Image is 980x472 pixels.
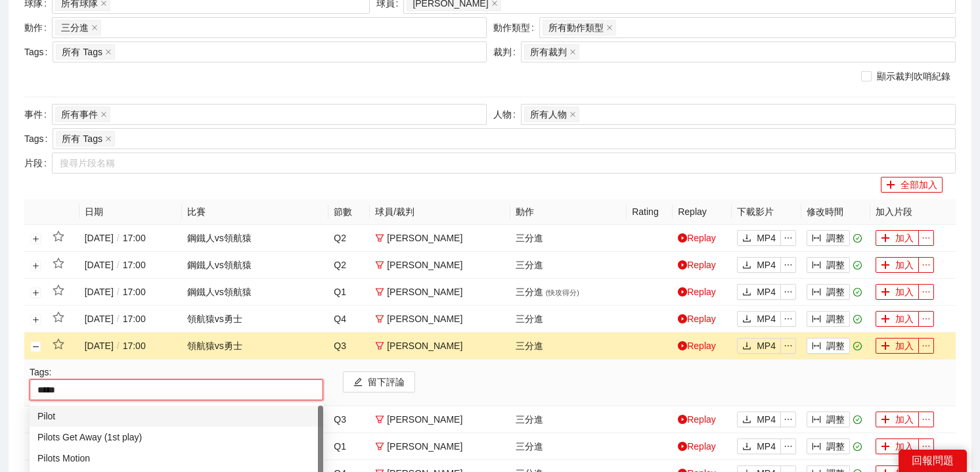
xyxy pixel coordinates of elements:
span: Tags: [30,367,51,377]
span: filter [375,415,384,424]
td: 三分進 [510,279,627,306]
td: 三分進 [510,406,627,433]
span: column-width [812,442,821,452]
span: check-circle [853,261,862,270]
button: downloadMP4 [737,284,781,300]
button: ellipsis [780,311,796,327]
div: [DATE] 17:00 [85,258,177,272]
label: 動作 [24,17,52,38]
span: filter [375,314,384,323]
span: close [100,111,107,118]
label: Tags [24,128,53,149]
td: [PERSON_NAME] [370,225,510,252]
td: [PERSON_NAME] [370,333,510,360]
span: ellipsis [919,341,933,350]
span: star [53,312,64,323]
button: plus加入 [876,338,919,354]
td: 三分進 [510,433,627,460]
td: Q4 [328,306,370,333]
span: MP4 [757,339,776,353]
div: Pilots Motion [37,451,315,465]
span: 所有裁判 [530,45,567,59]
span: check-circle [853,234,862,243]
span: close [105,49,112,55]
span: plus [881,287,890,298]
span: ellipsis [781,442,795,451]
button: 展開行 [31,260,41,271]
a: Replay [678,341,716,351]
span: close [105,135,112,142]
span: 所有動作類型 [548,20,604,35]
th: Replay [673,199,732,225]
label: 事件 [24,104,52,125]
td: [PERSON_NAME] [370,433,510,460]
span: plus [881,314,890,325]
button: downloadMP4 [737,338,781,354]
button: ellipsis [780,412,796,427]
td: 鋼鐵人 vs 領航猿 [182,279,328,306]
span: ellipsis [781,260,795,270]
span: column-width [812,314,821,325]
button: ellipsis [918,338,934,354]
button: column-width調整 [807,338,850,354]
td: [PERSON_NAME] [370,252,510,279]
span: plus [881,233,890,244]
td: 領航猿 vs 勇士 [182,306,328,333]
button: downloadMP4 [737,412,781,427]
span: check-circle [853,288,862,296]
div: Pilots Get Away (1st play) [30,427,323,448]
span: ( 快攻得分 ) [546,289,579,296]
span: filter [375,260,384,270]
th: 動作 [510,199,627,225]
div: [DATE] 17:00 [85,231,177,245]
span: MP4 [757,231,776,245]
span: ellipsis [781,341,795,350]
div: [DATE] 17:00 [85,285,177,299]
button: downloadMP4 [737,257,781,273]
span: ellipsis [781,233,795,243]
th: 加入片段 [870,199,956,225]
label: 裁判 [493,41,521,62]
td: Q1 [328,279,370,306]
span: download [742,415,751,425]
a: Replay [678,260,716,270]
span: star [53,339,64,350]
button: ellipsis [780,438,796,454]
button: downloadMP4 [737,230,781,246]
button: plus加入 [876,257,919,273]
span: play-circle [678,287,687,296]
span: plus [881,341,890,352]
span: close [569,49,576,55]
div: Pilot [30,406,323,427]
button: plus加入 [876,311,919,327]
button: column-width調整 [807,230,850,246]
span: MP4 [757,312,776,326]
span: check-circle [853,342,862,350]
button: column-width調整 [807,438,850,454]
span: column-width [812,341,821,352]
button: plus加入 [876,438,919,454]
button: column-width調整 [807,412,850,427]
label: 片段 [24,153,52,174]
th: 節數 [328,199,370,225]
td: 三分進 [510,252,627,279]
td: Q3 [328,406,370,433]
span: column-width [812,260,821,271]
td: [PERSON_NAME] [370,279,510,306]
button: ellipsis [918,412,934,427]
div: Pilot [37,409,315,423]
span: ellipsis [919,314,933,323]
a: Replay [678,233,716,243]
button: 展開行 [31,314,41,325]
span: star [53,258,64,270]
span: 所有 Tags [62,45,102,59]
span: ellipsis [919,260,933,270]
span: download [742,287,751,298]
span: play-circle [678,341,687,350]
span: / [114,341,123,351]
span: check-circle [853,415,862,424]
td: 領航猿 vs 勇士 [182,333,328,360]
span: star [53,285,64,296]
span: / [114,233,123,243]
span: / [114,314,123,324]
